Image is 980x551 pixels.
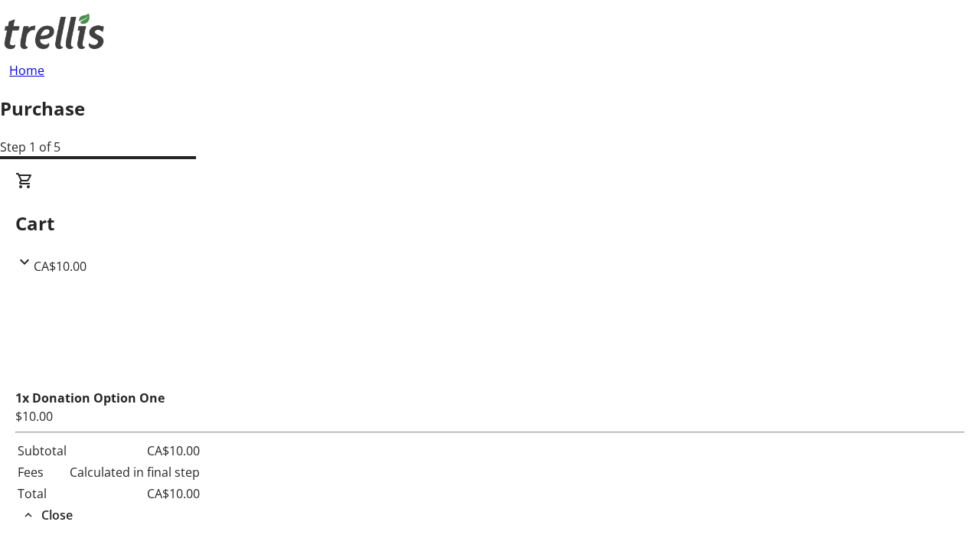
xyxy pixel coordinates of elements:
[15,210,965,237] h2: Cart
[17,462,67,482] td: Fees
[34,258,87,275] span: CA$10.00
[15,390,165,406] strong: 1x Donation Option One
[15,506,79,524] button: Close
[15,407,965,425] div: $10.00
[41,506,73,524] span: Close
[69,484,201,504] td: CA$10.00
[15,275,965,525] div: CartCA$10.00
[15,171,965,275] div: CartCA$10.00
[17,484,67,504] td: Total
[17,441,67,461] td: Subtotal
[69,441,201,461] td: CA$10.00
[69,462,201,482] td: Calculated in final step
